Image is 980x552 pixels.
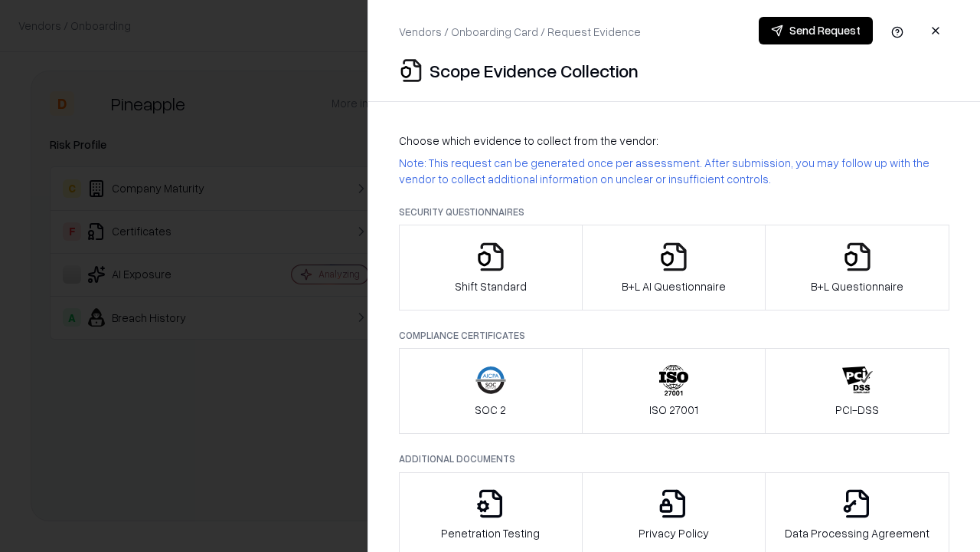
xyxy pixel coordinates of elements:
p: Scope Evidence Collection [430,58,639,83]
button: Send Request [759,17,873,44]
p: Additional Documents [399,452,949,465]
button: B+L Questionnaire [765,225,949,310]
button: PCI-DSS [765,348,949,434]
p: Note: This request can be generated once per assessment. After submission, you may follow up with... [399,155,949,187]
p: B+L AI Questionnaire [622,278,726,294]
p: Privacy Policy [639,525,709,541]
p: Compliance Certificates [399,329,949,342]
p: Choose which evidence to collect from the vendor: [399,133,949,149]
button: B+L AI Questionnaire [582,225,766,310]
p: Security Questionnaires [399,205,949,219]
p: ISO 27001 [649,402,698,418]
p: Data Processing Agreement [785,525,929,541]
p: Shift Standard [455,278,527,294]
p: Penetration Testing [441,525,540,541]
p: PCI-DSS [835,402,879,418]
button: ISO 27001 [582,348,766,434]
p: Vendors / Onboarding Card / Request Evidence [399,24,641,40]
button: SOC 2 [399,348,583,434]
p: B+L Questionnaire [811,278,903,294]
button: Shift Standard [399,225,583,310]
p: SOC 2 [475,402,506,418]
